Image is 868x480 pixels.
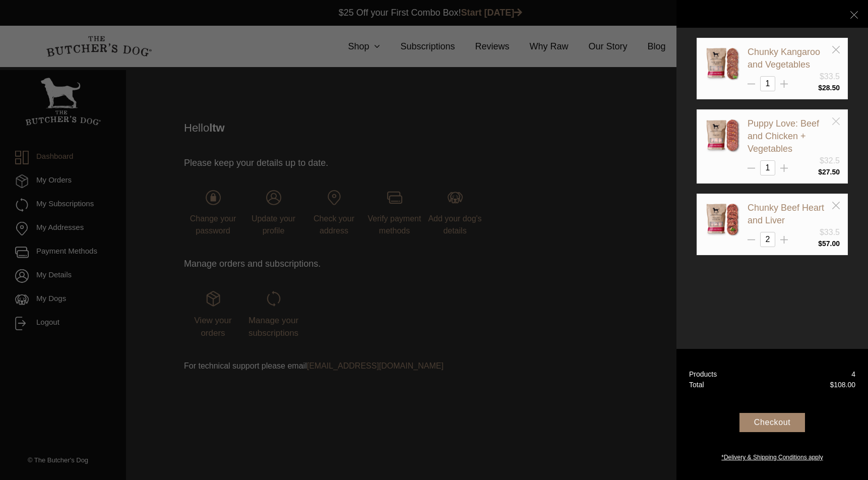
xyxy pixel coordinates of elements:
[689,380,704,390] div: Total
[748,203,824,225] a: Chunky Beef Heart and Liver
[820,226,840,238] div: $33.5
[830,381,855,389] bdi: 108.00
[748,118,819,154] a: Puppy Love: Beef and Chicken + Vegetables
[705,117,740,153] img: Puppy Love: Beef and Chicken + Vegetables
[676,450,868,462] a: *Delivery & Shipping Conditions apply
[818,84,840,92] bdi: 28.50
[851,369,855,380] div: 4
[818,168,840,176] bdi: 27.50
[748,47,820,70] a: Chunky Kangaroo and Vegetables
[818,168,822,176] span: $
[818,239,840,248] bdi: 57.00
[676,349,868,480] a: Products 4 Total $108.00 Checkout
[830,381,834,389] span: $
[689,369,717,380] div: Products
[705,202,740,237] img: Chunky Beef Heart and Liver
[818,239,822,248] span: $
[818,84,822,92] span: $
[739,413,805,432] div: Checkout
[820,71,840,83] div: $33.5
[705,46,740,81] img: Chunky Kangaroo and Vegetables
[820,155,840,167] div: $32.5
